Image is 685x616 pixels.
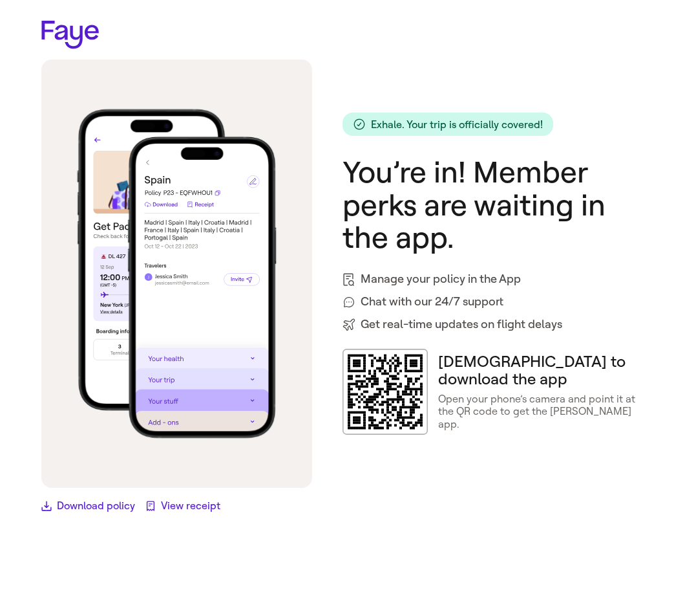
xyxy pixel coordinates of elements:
[371,118,543,131] p: Exhale. Your trip is officially covered!
[145,498,220,514] a: View receipt
[342,157,644,255] h1: You’re in! Member perks are waiting in the app.
[361,270,521,288] span: Manage your policy in the App
[361,293,503,311] span: Chat with our 24/7 support
[438,393,644,430] p: Open your phone’s camera and point it at the QR code to get the [PERSON_NAME] app.
[361,316,562,333] span: Get real-time updates on flight delays
[438,353,644,388] p: [DEMOGRAPHIC_DATA] to download the app
[41,498,135,514] a: Download policy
